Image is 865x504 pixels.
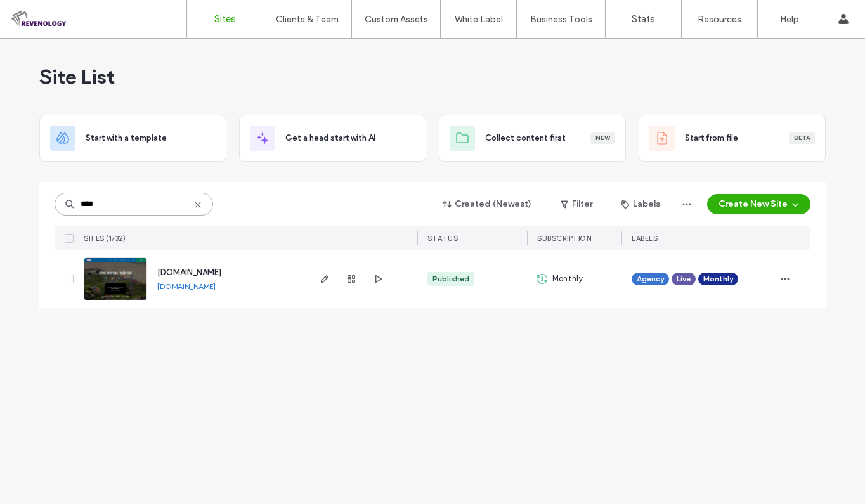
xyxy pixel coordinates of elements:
span: STATUS [427,234,458,243]
button: Created (Newest) [432,194,543,214]
div: Get a head start with AI [239,115,426,162]
span: Help [29,9,55,20]
span: LABELS [632,234,658,243]
button: Filter [548,194,605,214]
div: Start with a template [39,115,226,162]
span: SITES (1/32) [84,234,126,243]
a: [DOMAIN_NAME] [157,268,221,277]
span: Monthly [552,273,583,285]
button: Labels [610,194,672,214]
label: Sites [214,13,236,25]
span: Monthly [703,273,733,285]
span: Get a head start with AI [285,132,375,145]
div: Beta [789,132,815,144]
span: Live [677,273,691,285]
a: [DOMAIN_NAME] [157,281,216,291]
label: Business Tools [530,14,592,25]
span: Site List [39,64,115,89]
div: Published [432,273,469,285]
label: Help [780,14,799,25]
div: Collect content firstNew [439,115,626,162]
span: Start from file [685,132,738,145]
span: Agency [637,273,664,285]
label: White Label [455,14,503,25]
label: Resources [698,14,741,25]
span: SUBSCRIPTION [537,234,591,243]
button: Create New Site [707,194,810,214]
span: Collect content first [485,132,566,145]
label: Clients & Team [276,14,339,25]
label: Custom Assets [365,14,428,25]
div: Start from fileBeta [639,115,826,162]
label: Stats [632,13,655,25]
div: New [590,132,615,144]
span: Start with a template [86,132,167,145]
